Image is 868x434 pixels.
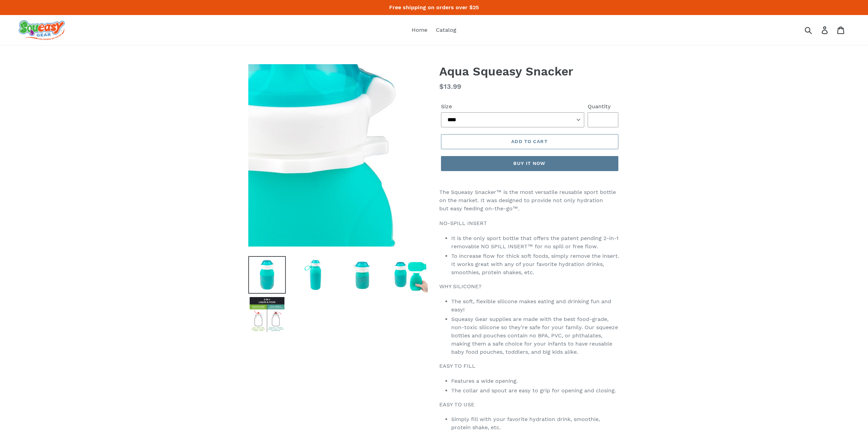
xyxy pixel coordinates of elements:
button: Buy it now [441,156,618,171]
span: Add to cart [511,139,547,144]
li: The soft, flexible silicone makes eating and drinking fun and easy! [451,297,620,314]
span: $13.99 [439,82,461,90]
label: Quantity [588,102,618,111]
p: WHY SILICONE? [439,282,620,291]
p: EASY TO USE [439,401,620,409]
li: The collar and spout are easy to grip for opening and closing. [451,387,620,395]
p: The Squeasy Snacker™ is the most versatile reusable sport bottle on the market. It was designed t... [439,188,620,213]
a: Catalog [432,25,460,35]
img: squeasy gear snacker portable food pouch [19,20,65,40]
img: Load image into Gallery viewer, Aqua Squeasy Snacker [248,296,286,333]
label: Size [441,102,584,111]
span: Catalog [436,27,456,33]
img: Load image into Gallery viewer, Aqua Squeasy Snacker [296,256,334,294]
li: Simply fill with your favorite hydration drink, smoothie, protein shake, etc. [451,415,620,432]
img: Load image into Gallery viewer, Aqua Squeasy Snacker [392,256,429,294]
li: To increase flow for thick soft foods, simply remove the insert. It works great with any of your ... [451,252,620,277]
p: NO-SPILL INSERT [439,219,620,227]
h1: Aqua Squeasy Snacker [439,64,620,79]
input: Search [807,23,826,38]
img: Load image into Gallery viewer, Aqua Squeasy Snacker [344,256,381,294]
p: EASY TO FILL [439,362,620,370]
li: Features a wide opening. [451,377,620,385]
li: Squeasy Gear supplies are made with the best food-grade, non-toxic silicone so they’re safe for y... [451,315,620,356]
span: Home [412,27,427,33]
a: Home [408,25,431,35]
img: Load image into Gallery viewer, Aqua Squeasy Snacker [248,256,286,294]
button: Add to cart [441,134,618,149]
li: It is the only sport bottle that offers the patent pending 2-in-1 removable NO SPILL INSERT™ for ... [451,234,620,251]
